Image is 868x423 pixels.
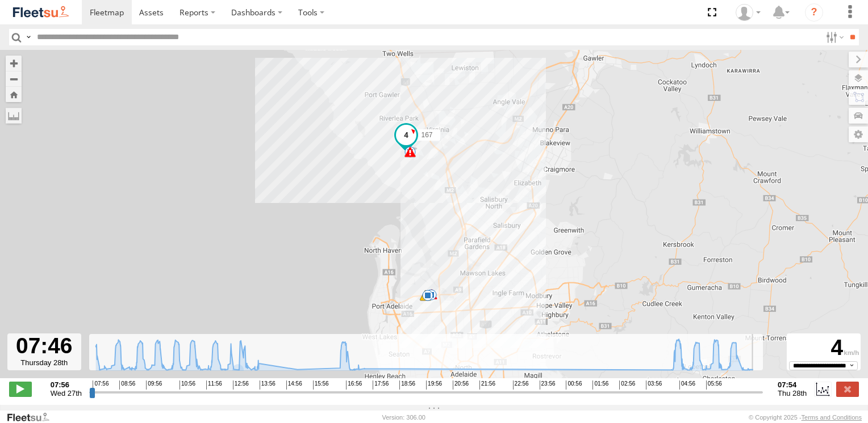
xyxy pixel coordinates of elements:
[399,380,415,390] span: 18:56
[373,380,389,390] span: 17:56
[426,380,442,390] span: 19:56
[802,414,862,421] a: Terms and Conditions
[382,414,425,421] div: Version: 306.00
[119,380,135,390] span: 08:56
[619,380,635,390] span: 02:56
[180,380,195,390] span: 10:56
[513,380,529,390] span: 22:56
[778,389,807,397] span: Thu 28th Aug 2025
[11,5,70,20] img: fleetsu-logo-horizontal.svg
[51,380,82,389] strong: 07:56
[6,412,59,423] a: Visit our Website
[233,380,249,390] span: 12:56
[313,380,329,390] span: 15:56
[679,380,695,390] span: 04:56
[453,380,469,390] span: 20:56
[788,335,859,361] div: 4
[346,380,362,390] span: 16:56
[6,56,22,71] button: Zoom in
[24,29,33,45] label: Search Query
[6,71,22,87] button: Zoom out
[749,414,862,421] div: © Copyright 2025 -
[805,3,823,22] i: ?
[479,380,495,390] span: 21:56
[566,380,582,390] span: 00:56
[706,380,722,390] span: 05:56
[778,380,807,389] strong: 07:54
[51,389,82,397] span: Wed 27th Aug 2025
[421,131,432,139] span: 167
[93,380,108,390] span: 07:56
[646,380,662,390] span: 03:56
[420,290,431,301] div: 10
[206,380,222,390] span: 11:56
[540,380,556,390] span: 23:56
[592,380,608,390] span: 01:56
[6,108,22,124] label: Measure
[849,126,868,142] label: Map Settings
[286,380,302,390] span: 14:56
[732,4,765,21] div: Arb Quin
[9,382,32,396] label: Play/Stop
[821,29,846,45] label: Search Filter Options
[836,382,859,396] label: Close
[260,380,276,390] span: 13:56
[146,380,162,390] span: 09:56
[6,87,22,102] button: Zoom Home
